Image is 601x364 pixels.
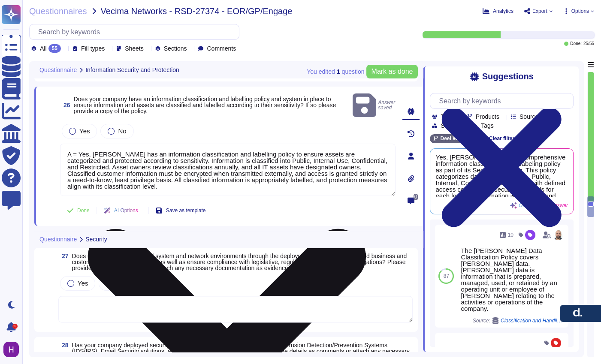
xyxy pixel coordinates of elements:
[34,24,239,39] input: Search by keywords
[307,69,364,75] span: You edited question
[483,8,513,15] button: Analytics
[337,69,340,75] b: 1
[29,7,87,15] span: Questionnaires
[60,144,396,196] textarea: A = Yes, [PERSON_NAME] has an information classification and labelling policy to ensure assets ar...
[493,9,513,14] span: Analytics
[2,340,25,359] button: user
[81,45,105,51] span: Fill types
[39,67,77,73] span: Questionnaire
[60,102,70,108] span: 26
[583,42,594,46] span: 25 / 55
[207,45,236,51] span: Comments
[58,253,69,259] span: 27
[164,45,187,51] span: Sections
[48,44,61,53] div: 55
[85,67,179,73] span: Information Security and Protection
[85,236,107,242] span: Security
[414,194,418,200] span: 0
[444,274,449,279] span: 87
[118,127,126,135] span: No
[101,7,293,15] span: Vecima Networks - RSD-27374 - EOR/GP/Engage
[3,342,19,357] img: user
[371,68,413,75] span: Mark as done
[553,230,563,240] img: user
[40,45,47,51] span: All
[461,247,565,312] div: The [PERSON_NAME] Data Classification Policy covers [PERSON_NAME] data. [PERSON_NAME] data is inf...
[473,317,565,324] span: Source:
[571,9,589,14] span: Options
[570,42,582,46] span: Done:
[74,96,336,114] span: Does your company have an information classification and labelling policy and system in place to ...
[79,127,90,135] span: Yes
[39,236,77,242] span: Questionnaire
[12,324,18,329] div: 9+
[58,342,69,348] span: 28
[435,93,573,108] input: Search by keywords
[366,65,418,78] button: Mark as done
[501,318,565,323] span: Classification and Handling of Information
[532,9,547,14] span: Export
[125,45,144,51] span: Sheets
[353,92,396,119] span: Answer saved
